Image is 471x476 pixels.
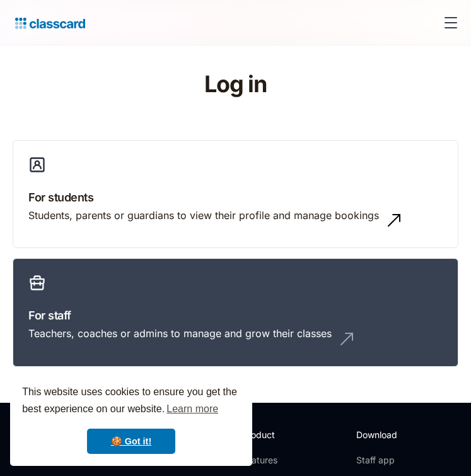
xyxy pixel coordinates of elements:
[10,14,85,32] a: home
[28,208,379,222] div: Students, parents or guardians to view their profile and manage bookings
[356,428,408,441] h2: Download
[28,307,443,324] h3: For staff
[436,8,461,38] div: menu
[356,454,408,467] a: Staff app
[28,326,332,340] div: Teachers, coaches or admins to manage and grow their classes
[242,428,310,441] h2: Product
[13,140,458,248] a: For studentsStudents, parents or guardians to view their profile and manage bookings
[13,258,458,366] a: For staffTeachers, coaches or admins to manage and grow their classes
[87,429,175,454] a: dismiss cookie message
[10,372,252,466] div: cookieconsent
[22,384,240,419] span: This website uses cookies to ensure you get the best experience on our website.
[242,454,310,467] a: Features
[165,400,220,419] a: learn more about cookies
[28,189,443,206] h3: For students
[13,71,458,97] h1: Log in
